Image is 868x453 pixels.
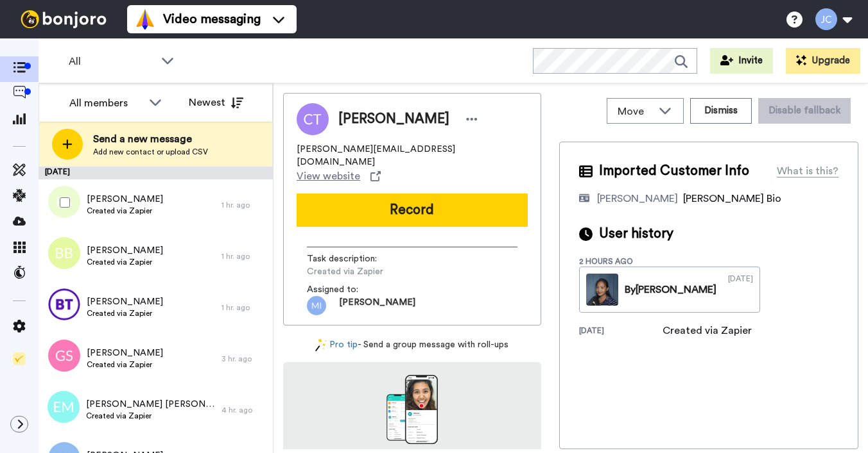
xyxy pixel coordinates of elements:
[87,308,163,318] span: Created via Zapier
[221,354,266,364] div: 3 hr. ago
[15,10,112,28] img: bj-logo-header-white.svg
[13,352,26,365] img: Checklist.svg
[618,104,652,119] span: Move
[297,103,329,135] img: Image of Chris Tribe
[221,405,266,415] div: 4 hr. ago
[297,169,360,184] span: View website
[48,391,80,423] img: em.png
[135,9,155,29] img: vm-color.svg
[48,340,80,372] img: gs.png
[39,167,273,179] div: [DATE]
[87,359,163,370] span: Created via Zapier
[163,10,261,28] span: Video messaging
[625,282,716,297] div: By [PERSON_NAME]
[307,252,397,265] span: Task description :
[386,375,438,444] img: download
[597,191,678,206] div: [PERSON_NAME]
[307,265,429,278] span: Created via Zapier
[339,296,415,315] span: [PERSON_NAME]
[599,161,749,181] span: Imported Customer Info
[48,237,80,269] img: bb.png
[307,283,397,296] span: Assigned to:
[579,325,663,338] div: [DATE]
[69,54,155,69] span: All
[221,200,266,210] div: 1 hr. ago
[87,244,163,257] span: [PERSON_NAME]
[48,288,80,320] img: 1c6f5162-7f6f-47a4-a1ea-8c2c1a932744.png
[221,302,266,313] div: 1 hr. ago
[93,131,208,147] span: Send a new message
[69,95,143,111] div: All members
[179,90,253,115] button: Newest
[338,110,449,129] span: [PERSON_NAME]
[683,194,781,204] span: [PERSON_NAME] Bio
[710,48,773,74] button: Invite
[786,48,860,74] button: Upgrade
[599,224,673,243] span: User history
[690,98,752,124] button: Dismiss
[307,296,326,315] img: mi.png
[297,143,528,169] span: [PERSON_NAME][EMAIL_ADDRESS][DOMAIN_NAME]
[579,256,663,267] div: 2 hours ago
[297,169,381,184] a: View website
[758,98,851,124] button: Disable fallback
[221,251,266,261] div: 1 hr. ago
[87,347,163,359] span: [PERSON_NAME]
[87,295,163,308] span: [PERSON_NAME]
[586,274,618,306] img: 7bb66864-c31d-4263-830e-3095666e2efd-thumb.jpg
[87,257,163,267] span: Created via Zapier
[283,338,541,352] div: - Send a group message with roll-ups
[87,206,163,216] span: Created via Zapier
[86,411,215,421] span: Created via Zapier
[728,274,753,306] div: [DATE]
[87,193,163,206] span: [PERSON_NAME]
[777,163,838,179] div: What is this?
[315,338,358,352] a: Pro tip
[579,267,760,313] a: By[PERSON_NAME][DATE]
[93,147,208,157] span: Add new contact or upload CSV
[663,323,752,338] div: Created via Zapier
[86,398,215,411] span: [PERSON_NAME] [PERSON_NAME]
[297,194,528,227] button: Record
[315,338,327,352] img: magic-wand.svg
